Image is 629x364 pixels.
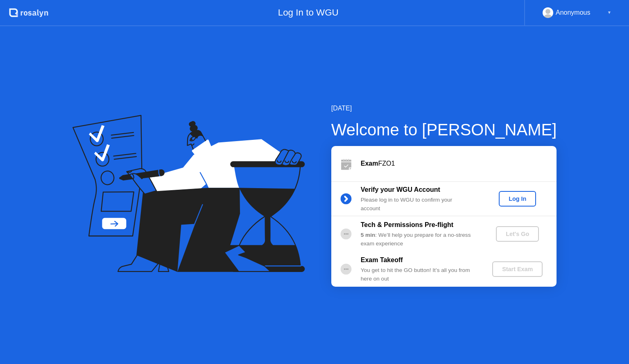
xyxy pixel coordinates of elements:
div: Anonymous [556,7,591,18]
div: Welcome to [PERSON_NAME] [331,117,557,142]
b: Verify your WGU Account [361,186,440,193]
div: ▼ [607,7,611,18]
button: Log In [499,191,536,207]
button: Let's Go [496,226,539,242]
div: Please log in to WGU to confirm your account [361,196,479,213]
b: Exam [361,160,378,167]
b: Tech & Permissions Pre-flight [361,221,453,228]
b: Exam Takeoff [361,256,403,263]
div: Log In [502,195,533,202]
div: Let's Go [499,231,536,237]
div: You get to hit the GO button! It’s all you from here on out [361,266,479,283]
div: [DATE] [331,103,557,113]
div: Start Exam [496,266,539,272]
div: FZO1 [361,159,557,169]
b: 5 min [361,232,376,238]
button: Start Exam [492,261,543,277]
div: : We’ll help you prepare for a no-stress exam experience [361,231,479,248]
